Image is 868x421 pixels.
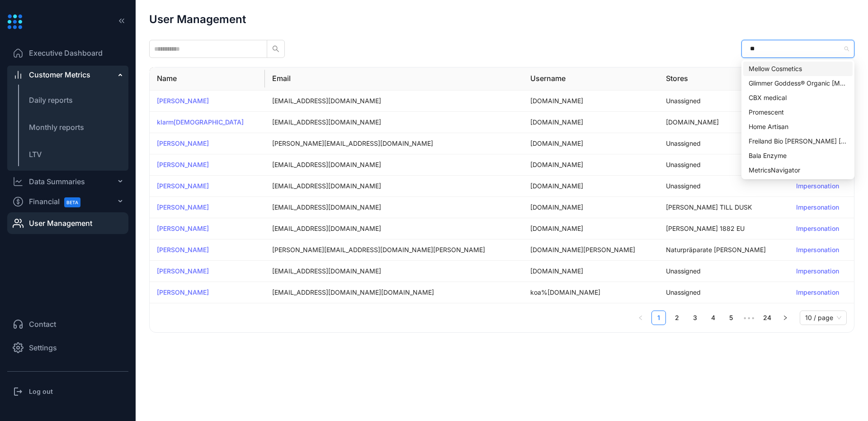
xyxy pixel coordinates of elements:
[743,148,853,163] div: Bala Enzyme
[670,311,684,325] a: 2
[743,62,853,76] div: Mellow Cosmetics
[783,315,788,321] span: right
[29,387,53,396] h3: Log out
[523,67,659,90] th: Username
[659,91,789,112] td: Unassigned
[64,197,80,207] span: BETA
[265,218,524,239] td: [EMAIL_ADDRESS][DOMAIN_NAME]
[743,163,853,177] div: MetricsNavigator
[800,311,847,325] div: Page Size
[265,282,524,303] td: [EMAIL_ADDRESS][DOMAIN_NAME][DOMAIN_NAME]
[659,112,789,133] td: [DOMAIN_NAME]
[742,311,756,325] span: •••
[749,136,847,146] div: Freiland Bio [PERSON_NAME] [PERSON_NAME] und Sammler
[743,105,853,120] div: Promescent
[659,197,789,218] td: [PERSON_NAME] TILL DUSK
[743,134,853,148] div: Freiland Bio Metzger Jäger und Sammler
[523,154,659,176] td: [DOMAIN_NAME]
[651,311,666,325] li: 1
[29,319,56,330] span: Contact
[659,261,789,282] td: Unassigned
[659,218,789,239] td: [PERSON_NAME] 1882 EU
[749,107,847,117] div: Promescent
[688,311,702,325] a: 3
[749,151,847,161] div: Bala Enzyme
[688,311,702,325] li: 3
[29,123,84,132] span: Monthly reports
[743,91,853,105] div: CBX medical
[796,267,839,275] a: Impersonation
[157,161,209,168] a: [PERSON_NAME]
[796,288,839,296] a: Impersonation
[633,311,648,325] button: left
[157,225,209,232] a: [PERSON_NAME]
[706,311,720,325] li: 4
[265,67,524,90] th: Email
[523,239,659,261] td: [DOMAIN_NAME][PERSON_NAME]
[157,203,209,211] a: [PERSON_NAME]
[157,246,209,254] a: [PERSON_NAME]
[265,133,524,154] td: [PERSON_NAME][EMAIL_ADDRESS][DOMAIN_NAME]
[272,45,279,53] span: search
[29,150,42,159] span: LTV
[659,239,789,261] td: Naturpräparate [PERSON_NAME]
[749,165,847,175] div: MetricsNavigator
[638,315,643,321] span: left
[523,197,659,218] td: [DOMAIN_NAME]
[265,112,524,133] td: [EMAIL_ADDRESS][DOMAIN_NAME]
[743,76,853,91] div: Glimmer Goddess® Organic Skin Care
[29,48,103,58] span: Executive Dashboard
[523,218,659,239] td: [DOMAIN_NAME]
[265,197,524,218] td: [EMAIL_ADDRESS][DOMAIN_NAME]
[29,218,92,229] span: User Management
[749,64,847,74] div: Mellow Cosmetics
[523,112,659,133] td: [DOMAIN_NAME]
[749,93,847,103] div: CBX medical
[29,191,89,212] span: Financial
[157,118,244,126] a: klarm[DEMOGRAPHIC_DATA]
[149,14,246,25] h1: User Management
[265,261,524,282] td: [EMAIL_ADDRESS][DOMAIN_NAME]
[659,133,789,154] td: Unassigned
[265,91,524,112] td: [EMAIL_ADDRESS][DOMAIN_NAME]
[150,67,265,90] th: Name
[29,342,57,353] span: Settings
[29,96,73,105] span: Daily reports
[633,311,648,325] li: Previous Page
[670,311,684,325] li: 2
[265,239,524,261] td: [PERSON_NAME][EMAIL_ADDRESS][DOMAIN_NAME][PERSON_NAME]
[523,133,659,154] td: [DOMAIN_NAME]
[749,78,847,88] div: Glimmer Goddess® Organic [MEDICAL_DATA]
[157,267,209,275] a: [PERSON_NAME]
[659,67,789,90] th: Stores
[742,311,756,325] li: Next 5 Pages
[760,311,774,325] a: 24
[523,282,659,303] td: koa%[DOMAIN_NAME]
[265,154,524,176] td: [EMAIL_ADDRESS][DOMAIN_NAME]
[157,182,209,190] a: [PERSON_NAME]
[796,246,839,254] a: Impersonation
[659,282,789,303] td: Unassigned
[724,311,738,325] a: 5
[523,176,659,197] td: [DOMAIN_NAME]
[29,176,85,187] div: Data Summaries
[778,311,793,325] button: right
[157,139,209,147] a: [PERSON_NAME]
[652,311,665,325] a: 1
[760,311,774,325] li: 24
[265,176,524,197] td: [EMAIL_ADDRESS][DOMAIN_NAME]
[724,311,738,325] li: 5
[659,154,789,176] td: Unassigned
[706,311,720,325] a: 4
[796,182,839,190] a: Impersonation
[749,122,847,132] div: Home Artisan
[778,311,793,325] li: Next Page
[805,311,841,325] span: 10 / page
[796,203,839,211] a: Impersonation
[523,261,659,282] td: [DOMAIN_NAME]
[523,91,659,112] td: [DOMAIN_NAME]
[743,120,853,134] div: Home Artisan
[157,97,209,105] a: [PERSON_NAME]
[796,225,839,232] a: Impersonation
[29,69,90,80] span: Customer Metrics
